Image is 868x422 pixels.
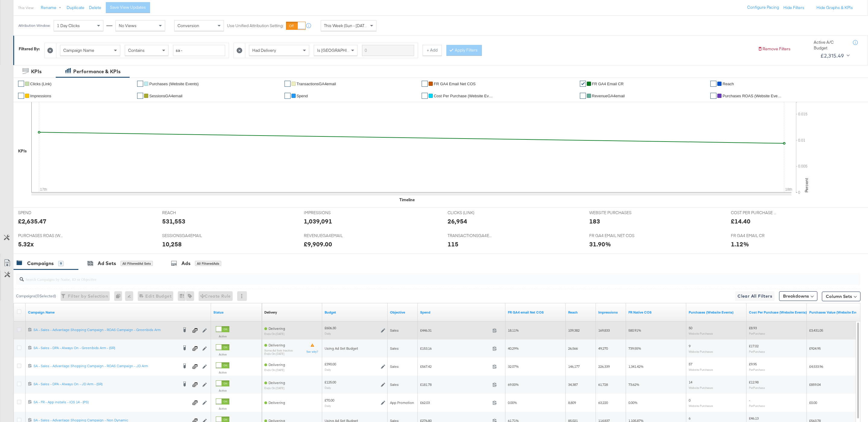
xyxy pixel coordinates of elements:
div: Filtered By: [19,46,40,52]
span: 50 [689,326,692,330]
span: 63,220 [598,400,608,405]
span: £8.93 [749,326,757,330]
span: - [749,398,750,402]
sub: Website Purchases [689,386,713,389]
a: ✔ [422,93,428,99]
a: ✔ [710,81,716,87]
span: Clear All Filters [737,292,772,300]
label: Active [216,407,229,411]
input: Enter a search term [362,45,414,56]
label: Active [216,389,229,392]
sub: Some Ad Sets Inactive [264,349,293,352]
sub: Website Purchases [689,368,713,371]
div: 26,954 [448,217,467,226]
span: FR GA4 email CR [592,82,624,86]
span: 32.07% [508,364,519,369]
div: Delivery [264,310,277,315]
sub: Per Purchase [749,332,765,335]
div: £606.30 [325,326,336,330]
div: SA - Sales - DPA - Always On - JD Arm - (SR) [33,382,178,386]
sub: ends on [DATE] [264,352,293,355]
a: FR GA4 Net COS [508,310,563,315]
text: Percent [804,178,809,192]
a: ✔ [710,93,716,99]
span: SESSIONSGA4EMAIL [162,233,207,239]
div: 9 [58,261,64,266]
div: SA - Sales - DPA - Always On - Greenbids Arm - (SR) [33,345,178,350]
span: FR GA4 email Net COS [434,82,476,86]
label: Active [216,370,229,374]
a: ✔ [285,93,291,99]
button: Delete [89,5,101,11]
sub: Daily [325,404,331,408]
a: ✔ [580,93,586,99]
span: Sales [390,328,399,333]
span: 69.00% [508,382,519,387]
a: The number of people your ad was served to. [568,310,593,315]
span: IMPRESSIONS [304,210,349,216]
sub: Daily [325,386,331,389]
button: Rename [36,2,68,13]
sub: Website Purchases [689,332,713,335]
button: Remove Filters [758,46,791,52]
span: COST PER PURCHASE (WEBSITE EVENTS) [731,210,776,216]
span: SPEND [18,210,63,216]
span: £446.31 [420,328,490,333]
span: 146,177 [568,364,580,369]
label: Active [216,352,229,356]
div: 1,039,091 [304,217,332,226]
span: £12.98 [749,380,759,384]
button: £2,315.49 [818,51,851,61]
span: 0.00% [628,400,637,405]
span: FR GA4 EMAIL CR [731,233,776,239]
a: ✔ [137,81,143,87]
span: Purchases ROAS (Website Events) [722,94,783,98]
span: 226,339 [598,364,610,369]
span: 26,566 [568,346,578,351]
a: ✔ [285,81,291,87]
span: Clicks (Link) [30,82,52,86]
span: Sales [390,364,399,369]
span: Contains [128,48,145,53]
span: Delivering [269,400,285,405]
span: Sales [390,346,399,351]
div: Ads [181,260,190,267]
div: £2,635.47 [18,217,46,226]
sub: Per Purchase [749,404,765,408]
a: The number of times your ad was served. On mobile apps an ad is counted as served the first time ... [598,310,624,315]
span: £567.42 [420,364,490,369]
div: 5.32x [18,240,34,249]
sub: Per Purchase [749,386,765,389]
a: The average cost for each purchase tracked by your Custom Audience pixel on your website after pe... [749,310,807,315]
span: 0.00% [508,400,517,405]
div: Using Ad Set Budget [325,346,385,351]
a: ✔ [18,93,24,99]
div: 183 [589,217,600,226]
div: 531,553 [162,217,185,226]
div: 0 [114,291,125,301]
span: REVENUEGA4EMAIL [304,233,349,239]
div: £2,315.49 [820,51,844,60]
button: Duplicate [67,5,84,11]
span: 1,341.42% [628,364,643,369]
span: 8,809 [568,400,576,405]
span: 1 Day Clicks [57,23,80,28]
a: Your campaign's objective. [390,310,415,315]
span: Delivering [269,343,285,347]
span: 109,382 [568,328,580,333]
span: 18.11% [508,328,519,333]
span: Cost Per Purchase (Website Events) [434,94,494,98]
sub: Per Purchase [749,368,765,371]
span: 40.29% [508,346,519,351]
sub: ends on [DATE] [264,368,285,372]
div: 115 [448,240,458,249]
span: 49,270 [598,346,608,351]
div: SA - FR - App installs - iOS 14 - (PS) [33,400,189,405]
a: Your campaign name. [28,310,209,315]
a: FR Native COS [628,310,684,315]
sub: Website Purchases [689,350,713,353]
span: £3,431.05 [809,328,823,333]
a: Shows the current state of your Ad Campaign. [213,310,259,315]
div: KPIs [18,148,27,154]
div: £70.00 [325,398,334,403]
